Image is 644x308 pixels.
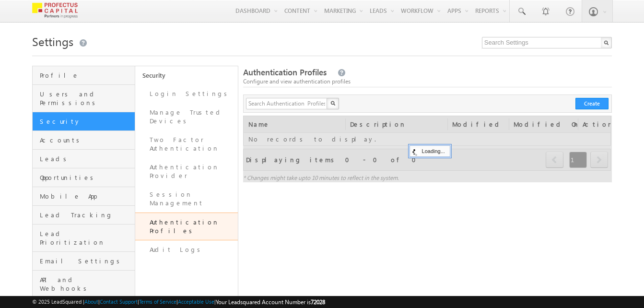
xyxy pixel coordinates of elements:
img: Search [330,101,335,106]
span: Lead Tracking [40,211,132,219]
span: © 2025 LeadSquared | | | | | [32,297,325,307]
a: Login Settings [135,84,238,103]
span: API and Webhooks [40,275,132,293]
div: Configure and view authentication profiles [243,77,612,86]
span: Mobile App [40,192,132,201]
a: Audit Logs [135,240,238,259]
a: Authentication Profiles [135,213,238,240]
span: Settings [32,34,73,49]
a: Security [135,66,238,84]
a: Lead Prioritization [33,225,135,252]
a: Leads [33,150,135,168]
a: Session Management [135,185,238,213]
a: Accounts [33,131,135,150]
a: Profile [33,66,135,85]
span: Lead Prioritization [40,229,132,247]
a: Manage Trusted Devices [135,103,238,130]
span: Profile [40,71,132,80]
img: Custom Logo [32,2,78,19]
span: Leads [40,154,132,163]
span: Opportunities [40,173,132,182]
span: Security [40,117,132,126]
a: Contact Support [100,298,138,305]
a: Mobile App [33,187,135,206]
div: Loading... [410,145,450,157]
a: Security [33,112,135,131]
span: 72028 [311,298,325,306]
a: Users and Permissions [33,85,135,112]
a: API and Webhooks [33,271,135,298]
a: Lead Tracking [33,206,135,225]
span: Email Settings [40,257,132,265]
a: Acceptable Use [178,298,214,305]
span: Accounts [40,136,132,144]
input: Search Settings [482,37,612,48]
a: Authentication Provider [135,158,238,185]
a: Two Factor Authentication [135,130,238,158]
span: Your Leadsquared Account Number is [216,298,325,306]
a: About [84,298,98,305]
button: Create [575,98,609,109]
a: Opportunities [33,168,135,187]
a: Email Settings [33,252,135,271]
span: Users and Permissions [40,90,132,107]
span: Authentication Profiles [243,67,327,78]
a: Terms of Service [139,298,176,305]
